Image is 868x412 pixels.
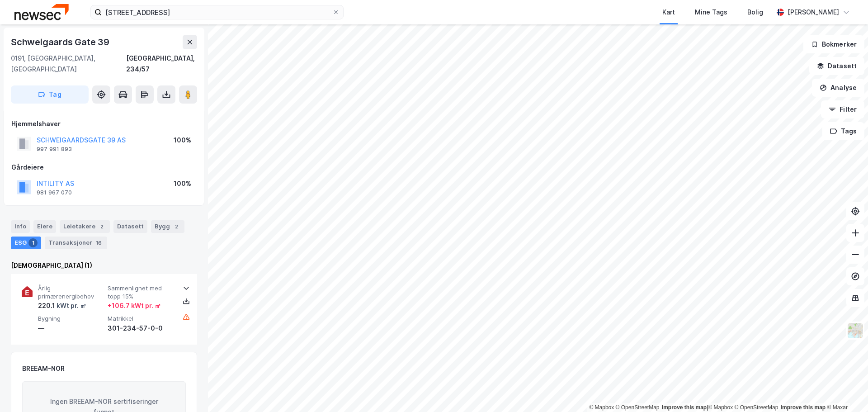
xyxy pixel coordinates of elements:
[38,300,86,311] div: 220.1
[788,7,839,18] div: [PERSON_NAME]
[60,220,110,233] div: Leietakere
[11,220,30,233] div: Info
[847,322,864,339] img: Z
[11,35,111,49] div: Schweigaards Gate 39
[126,53,197,75] div: [GEOGRAPHIC_DATA], 234/57
[174,135,191,146] div: 100%
[662,404,707,411] a: Improve this map
[747,7,763,18] div: Bolig
[735,404,778,411] a: OpenStreetMap
[28,238,38,247] div: 1
[38,315,104,322] span: Bygning
[22,363,65,374] div: BREEAM-NOR
[11,237,41,249] div: ESG
[38,323,104,334] div: —
[55,300,86,311] div: kWt pr. ㎡
[11,260,197,271] div: [DEMOGRAPHIC_DATA] (1)
[38,284,104,300] span: Årlig primærenergibehov
[172,222,181,231] div: 2
[94,238,104,247] div: 16
[589,403,848,412] div: |
[708,404,733,411] a: Mapbox
[174,178,191,189] div: 100%
[97,222,106,231] div: 2
[37,189,72,196] div: 981 967 070
[822,122,864,140] button: Tags
[821,100,864,118] button: Filter
[662,7,675,18] div: Kart
[113,220,147,233] div: Datasett
[108,315,174,322] span: Matrikkel
[589,404,614,411] a: Mapbox
[11,118,197,129] div: Hjemmelshaver
[37,146,72,153] div: 997 991 893
[11,85,89,104] button: Tag
[809,57,864,75] button: Datasett
[803,35,864,53] button: Bokmerker
[14,4,69,20] img: newsec-logo.f6e21ccffca1b3a03d2d.png
[108,323,174,334] div: 301-234-57-0-0
[151,220,184,233] div: Bygg
[695,7,727,18] div: Mine Tags
[108,284,174,300] span: Sammenlignet med topp 15%
[33,220,56,233] div: Eiere
[616,404,660,411] a: OpenStreetMap
[102,5,332,19] input: Søk på adresse, matrikkel, gårdeiere, leietakere eller personer
[823,369,868,412] iframe: Chat Widget
[45,237,107,249] div: Transaksjoner
[11,162,197,173] div: Gårdeiere
[781,404,826,411] a: Improve this map
[812,79,864,97] button: Analyse
[11,53,126,75] div: 0191, [GEOGRAPHIC_DATA], [GEOGRAPHIC_DATA]
[108,300,161,311] div: + 106.7 kWt pr. ㎡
